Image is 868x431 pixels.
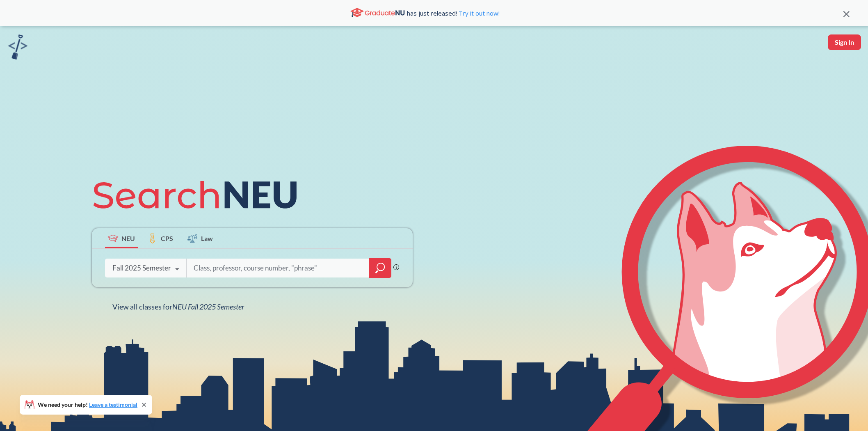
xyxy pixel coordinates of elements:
[457,9,500,17] a: Try it out now!
[375,262,385,274] svg: magnifying glass
[121,234,135,243] span: NEU
[112,264,171,273] div: Fall 2025 Semester
[201,234,213,243] span: Law
[161,234,173,243] span: CPS
[193,259,363,277] input: Class, professor, course number, "phrase"
[89,401,137,408] a: Leave a testimonial
[38,402,137,408] span: We need your help!
[112,302,244,311] span: View all classes for
[8,34,27,62] a: sandbox logo
[172,302,244,311] span: NEU Fall 2025 Semester
[828,34,861,50] button: Sign In
[407,9,500,18] span: has just released!
[369,258,391,278] div: magnifying glass
[8,34,27,60] img: sandbox logo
